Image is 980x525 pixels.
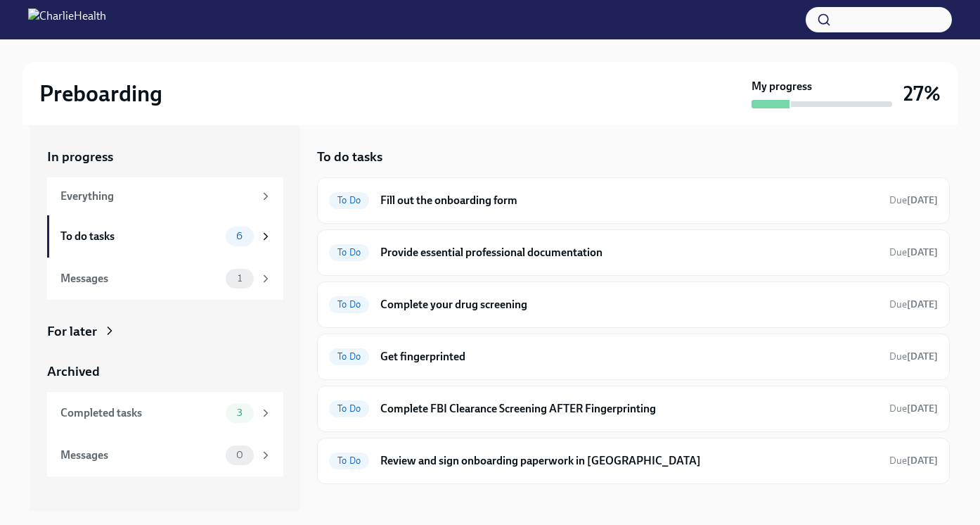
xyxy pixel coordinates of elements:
a: Completed tasks3 [47,392,283,434]
a: Archived [47,362,283,381]
span: To Do [329,455,369,466]
a: To DoComplete your drug screeningDue[DATE] [329,293,938,316]
h6: Get fingerprinted [380,349,878,365]
h6: Provide essential professional documentation [380,245,878,260]
h3: 27% [903,81,941,106]
strong: [DATE] [907,298,938,310]
span: September 27th, 2025 09:00 [889,194,938,207]
div: Completed tasks [60,405,220,421]
span: October 2nd, 2025 09:00 [889,298,938,311]
h6: Review and sign onboarding paperwork in [GEOGRAPHIC_DATA] [380,453,878,469]
img: CharlieHealth [28,8,106,31]
span: Due [889,455,938,467]
span: Due [889,194,938,206]
span: 6 [228,231,251,241]
span: 3 [228,407,251,418]
a: To DoProvide essential professional documentationDue[DATE] [329,241,938,264]
div: For later [47,322,97,341]
strong: [DATE] [907,403,938,415]
strong: [DATE] [907,455,938,467]
h2: Preboarding [39,80,162,108]
span: To Do [329,247,369,258]
h6: Fill out the onboarding form [380,193,878,208]
span: 1 [229,273,250,284]
span: To Do [329,351,369,362]
span: October 2nd, 2025 09:00 [889,350,938,363]
strong: [DATE] [907,194,938,206]
div: Everything [60,189,254,204]
span: October 5th, 2025 09:00 [889,454,938,467]
div: To do tasks [60,229,220,244]
span: Due [889,403,938,415]
strong: [DATE] [907,246,938,258]
h6: Complete FBI Clearance Screening AFTER Fingerprinting [380,401,878,417]
div: Messages [60,271,220,286]
span: To Do [329,299,369,310]
strong: [DATE] [907,350,938,362]
a: To DoReview and sign onboarding paperwork in [GEOGRAPHIC_DATA]Due[DATE] [329,450,938,472]
span: To Do [329,403,369,414]
a: Everything [47,177,283,215]
a: In progress [47,148,283,166]
a: To DoFill out the onboarding formDue[DATE] [329,189,938,212]
a: Messages1 [47,258,283,300]
a: To DoGet fingerprintedDue[DATE] [329,346,938,368]
div: Messages [60,448,220,463]
span: Due [889,246,938,258]
a: To DoComplete FBI Clearance Screening AFTER FingerprintingDue[DATE] [329,398,938,420]
span: Due [889,298,938,310]
a: Messages0 [47,434,283,476]
h6: Complete your drug screening [380,297,878,312]
a: For later [47,322,283,341]
h5: To do tasks [317,148,382,166]
span: 0 [228,450,252,460]
span: Due [889,350,938,362]
span: October 5th, 2025 09:00 [889,402,938,415]
strong: My progress [752,79,812,94]
span: To Do [329,195,369,205]
span: October 1st, 2025 09:00 [889,246,938,259]
a: To do tasks6 [47,215,283,258]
